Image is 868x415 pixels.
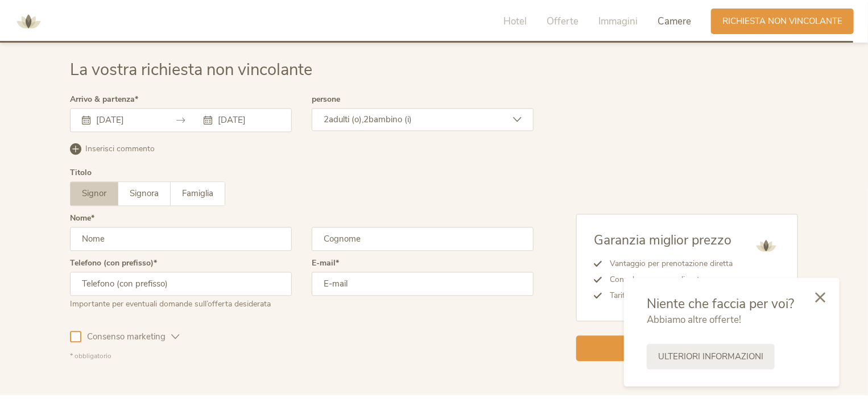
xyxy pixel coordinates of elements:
[594,231,731,249] span: Garanzia miglior prezzo
[324,114,329,125] span: 2
[363,114,369,125] span: 2
[70,259,157,267] label: Telefono (con prefisso)
[70,227,292,251] input: Nome
[70,214,94,222] label: Nome
[81,331,171,343] span: Consenso marketing
[70,169,92,177] div: Titolo
[312,96,340,103] label: persone
[11,17,46,25] a: AMONTI & LUNARIS Wellnessresort
[547,15,578,28] span: Offerte
[85,143,155,155] span: Inserisci commento
[598,15,638,28] span: Immagini
[722,15,842,27] span: Richiesta non vincolante
[11,5,46,39] img: AMONTI & LUNARIS Wellnessresort
[658,351,763,363] span: Ulteriori informazioni
[70,272,292,296] input: Telefono (con prefisso)
[182,188,213,199] span: Famiglia
[658,15,691,28] span: Camere
[602,272,733,288] li: Consulenza personalizzata
[752,231,780,260] img: AMONTI & LUNARIS Wellnessresort
[647,344,775,370] a: Ulteriori informazioni
[312,227,534,251] input: Cognome
[329,114,363,125] span: adulti (o),
[93,114,158,126] input: Arrivo
[312,259,339,267] label: E-mail
[647,313,741,326] span: Abbiamo altre offerte!
[70,351,534,361] div: * obbligatorio
[503,15,527,28] span: Hotel
[82,188,106,199] span: Signor
[70,96,138,103] label: Arrivo & partenza
[312,272,534,296] input: E-mail
[70,296,292,310] div: Importante per eventuali domande sull’offerta desiderata
[602,288,733,304] li: Tariffe vantaggiose
[215,114,280,126] input: Partenza
[70,59,312,81] span: La vostra richiesta non vincolante
[602,256,733,272] li: Vantaggio per prenotazione diretta
[647,295,794,313] span: Niente che faccia per voi?
[369,114,412,125] span: bambino (i)
[130,188,159,199] span: Signora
